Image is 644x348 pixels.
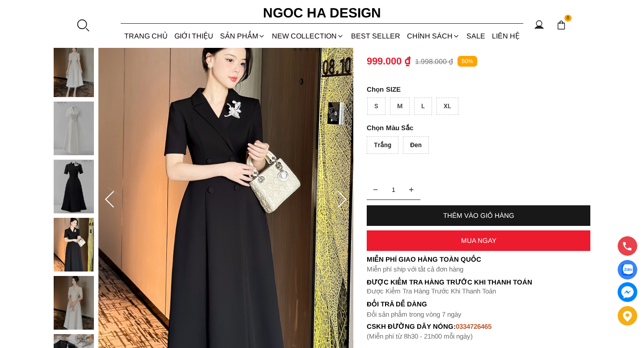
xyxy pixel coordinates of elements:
p: 1.998.000 ₫ [415,57,453,66]
div: Đen [403,136,429,154]
font: Miễn phí ship với tất cả đơn hàng [367,265,463,273]
a: messenger [618,282,637,302]
div: M [390,98,410,115]
a: SALE [463,24,489,48]
a: NEW COLLECTION [269,24,347,48]
img: Irene Dress - Đầm Vest Dáng Xòe Kèm Đai D713_mini_5 [54,276,94,330]
div: Trắng [367,136,398,154]
font: cskh đường dây nóng: [367,323,456,330]
p: Được Kiểm Tra Hàng Trước Khi Thanh Toán [367,287,590,295]
div: THÊM VÀO GIỎ HÀNG [367,212,590,219]
a: Display image [618,260,637,280]
div: L [414,98,432,115]
font: 0334726465 [456,323,491,330]
input: Quantity input [367,181,420,199]
font: Đổi sản phẩm trong vòng 7 ngày [367,310,462,318]
a: LIÊN HỆ [489,24,523,48]
div: MUA NGAY [367,237,590,244]
a: Ngoc Ha Design [255,2,389,24]
img: Irene Dress - Đầm Vest Dáng Xòe Kèm Đai D713_mini_1 [54,43,94,97]
p: Màu Sắc [367,124,565,132]
p: 50% [458,56,477,67]
a: TRANG CHỦ [121,24,171,48]
img: Display image [622,264,633,276]
a: BEST SELLER [347,24,403,48]
img: Irene Dress - Đầm Vest Dáng Xòe Kèm Đai D713_mini_3 [54,160,94,213]
h6: Đổi trả dễ dàng [367,300,590,308]
img: Irene Dress - Đầm Vest Dáng Xòe Kèm Đai D713_mini_4 [54,218,94,272]
div: XL [436,98,458,115]
div: Chính sách [403,24,463,48]
img: img-CART-ICON-ksit0nf1 [556,20,566,30]
p: 999.000 ₫ [367,55,411,67]
p: Được Kiểm Tra Hàng Trước Khi Thanh Toán [367,278,590,286]
div: SẢN PHẨM [217,24,269,48]
span: 0 [564,15,572,22]
img: Irene Dress - Đầm Vest Dáng Xòe Kèm Đai D713_mini_2 [54,102,94,155]
font: Miễn phí giao hàng toàn quốc [367,255,481,263]
a: GIỚI THIỆU [171,24,216,48]
div: S [367,98,386,115]
p: SIZE [367,85,590,93]
font: (Miễn phí từ 8h30 - 21h00 mỗi ngày) [367,332,473,340]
